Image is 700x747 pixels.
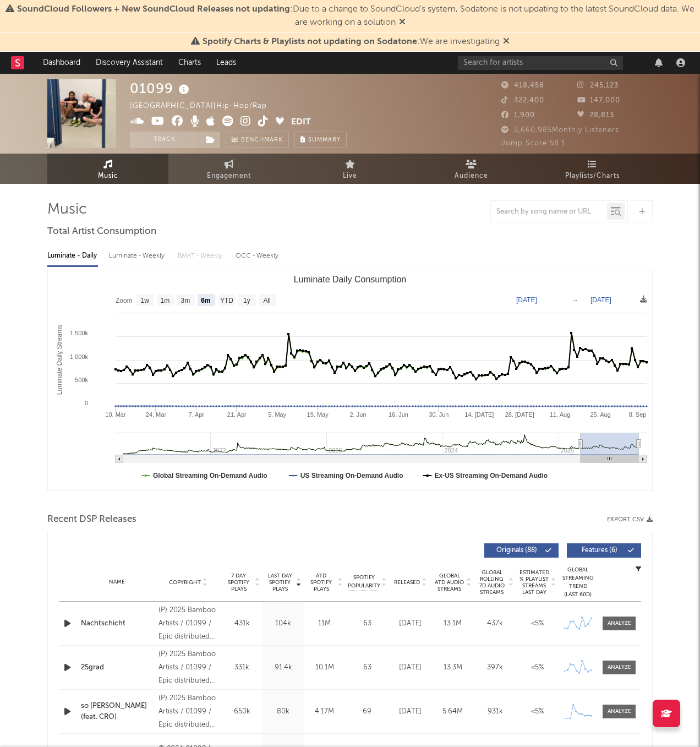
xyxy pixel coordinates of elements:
[241,134,283,147] span: Benchmark
[501,140,565,147] span: Jump Score: 58.1
[491,547,542,554] span: Originals ( 88 )
[116,297,133,304] text: Zoom
[207,170,251,183] span: Engagement
[607,516,653,523] button: Export CSV
[501,127,619,134] span: 3,660,985 Monthly Listeners
[47,154,168,184] a: Music
[434,572,464,592] span: Global ATD Audio Streams
[226,132,289,148] a: Benchmark
[491,208,607,216] input: Search by song name or URL
[48,270,652,490] svg: Luminate Daily Consumption
[455,170,488,183] span: Audience
[17,5,694,27] span: : Due to a change to SoundCloud's system, Sodatone is not updating to the latest SoundCloud data....
[477,618,513,629] div: 437k
[224,572,253,592] span: 7 Day Spotify Plays
[153,472,267,479] text: Global Streaming On-Demand Audio
[477,706,513,717] div: 931k
[590,296,611,304] text: [DATE]
[203,37,500,46] span: : We are investigating
[550,411,570,418] text: 11. Aug
[434,706,471,717] div: 5.64M
[532,154,653,184] a: Playlists/Charts
[590,411,610,418] text: 25. Aug
[265,618,301,629] div: 104k
[201,297,210,304] text: 6m
[435,472,548,479] text: Ex-US Streaming On-Demand Audio
[389,411,408,418] text: 16. Jun
[81,618,153,629] div: Nachtschicht
[577,97,620,104] span: 147,000
[477,569,507,596] span: Global Rolling 7D Audio Streams
[265,706,301,717] div: 80k
[477,662,513,673] div: 397k
[308,137,341,143] span: Summary
[392,662,429,673] div: [DATE]
[307,662,342,673] div: 10.1M
[169,579,201,586] span: Copyright
[519,569,549,596] span: Estimated % Playlist Streams Last Day
[85,400,88,406] text: 0
[75,377,88,383] text: 500k
[484,543,559,558] button: Originals(88)
[81,662,153,673] div: 25grad
[572,296,578,304] text: →
[307,618,342,629] div: 11M
[629,411,647,418] text: 8. Sep
[265,572,294,592] span: Last Day Spotify Plays
[561,566,594,599] div: Global Streaming Trend (Last 60D)
[392,618,429,629] div: [DATE]
[88,52,171,74] a: Discovery Assistant
[348,662,386,673] div: 63
[300,472,403,479] text: US Streaming On-Demand Audio
[70,353,89,360] text: 1 000k
[220,297,233,304] text: YTD
[394,579,420,586] span: Released
[503,37,510,46] span: Dismiss
[265,662,301,673] div: 91.4k
[203,37,417,46] span: Spotify Charts & Playlists not updating on Sodatone
[141,297,150,304] text: 1w
[501,82,544,89] span: 418,458
[392,706,429,717] div: [DATE]
[98,170,118,183] span: Music
[56,325,63,395] text: Luminate Daily Streams
[109,247,167,265] div: Luminate - Weekly
[17,5,290,14] span: SoundCloud Followers + New SoundCloud Releases not updating
[105,411,126,418] text: 10. Mar
[158,692,218,732] div: (P) 2025 Bamboo Artists / 01099 / Epic distributed by Sony Music Entertainment
[47,247,98,265] div: Luminate - Daily
[158,648,218,688] div: (P) 2025 Bamboo Artists / 01099 / Epic distributed by Sony Music Entertainment
[209,52,244,74] a: Leads
[81,701,153,722] a: so [PERSON_NAME] (feat. CRO)
[519,618,556,629] div: <5%
[130,132,199,148] button: Track
[294,275,407,284] text: Luminate Daily Consumption
[188,411,204,418] text: 7. Apr
[565,170,620,183] span: Playlists/Charts
[263,297,270,304] text: All
[307,411,329,418] text: 19. May
[348,618,386,629] div: 63
[348,574,380,590] span: Spotify Popularity
[464,411,494,418] text: 14. [DATE]
[501,97,544,104] span: 322,400
[161,297,170,304] text: 1m
[505,411,534,418] text: 28. [DATE]
[307,706,342,717] div: 4.17M
[429,411,449,418] text: 30. Jun
[574,547,625,554] span: Features ( 6 )
[519,662,556,673] div: <5%
[501,112,535,119] span: 1,900
[130,100,280,113] div: [GEOGRAPHIC_DATA] | Hip-Hop/Rap
[171,52,209,74] a: Charts
[343,170,357,183] span: Live
[294,132,347,148] button: Summary
[458,56,623,70] input: Search for artists
[519,706,556,717] div: <5%
[81,578,153,586] div: Name
[224,662,260,673] div: 331k
[399,18,406,27] span: Dismiss
[243,297,250,304] text: 1y
[236,247,280,265] div: OCC - Weekly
